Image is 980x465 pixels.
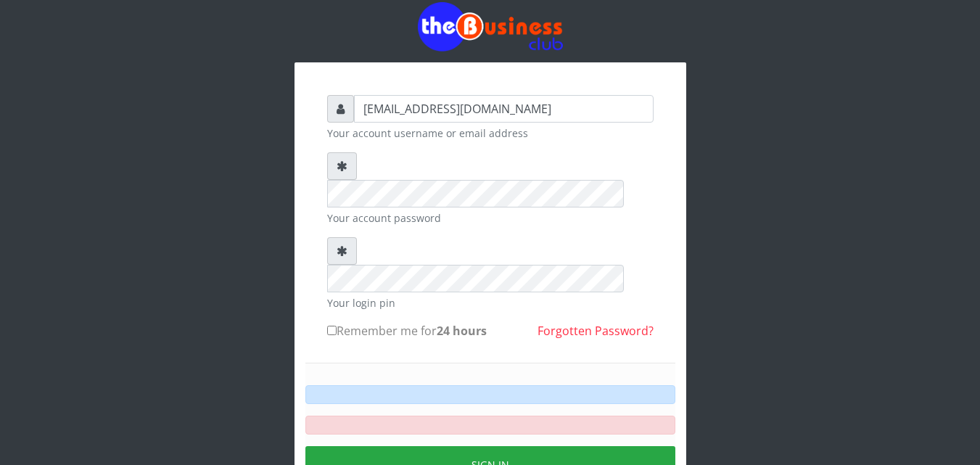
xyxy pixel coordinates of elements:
input: Remember me for24 hours [327,326,337,335]
small: Your login pin [327,295,654,310]
a: Forgotten Password? [538,323,654,339]
label: Remember me for [327,322,487,340]
input: Username or email address [354,95,654,123]
small: Your account password [327,210,654,226]
b: 24 hours [437,323,487,339]
small: Your account username or email address [327,125,654,141]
